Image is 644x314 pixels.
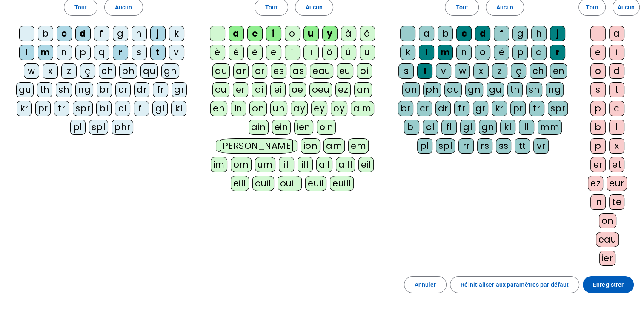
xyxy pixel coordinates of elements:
[423,82,441,97] div: ph
[550,45,565,60] div: r
[419,26,434,41] div: a
[609,101,624,116] div: c
[38,45,53,60] div: m
[290,63,306,79] div: as
[231,176,249,191] div: eill
[270,82,286,97] div: ei
[512,45,528,60] div: p
[115,2,132,12] span: Aucun
[270,101,287,116] div: un
[278,176,302,191] div: ouill
[404,276,447,293] button: Annuler
[477,138,492,154] div: rs
[398,63,414,79] div: s
[609,82,624,97] div: t
[132,45,147,60] div: s
[510,101,526,116] div: pr
[354,82,372,97] div: an
[161,63,179,79] div: gn
[74,2,87,12] span: Tout
[357,63,372,79] div: oi
[519,120,534,135] div: ll
[454,101,469,116] div: fr
[113,45,128,60] div: r
[496,2,513,12] span: Aucun
[322,45,338,60] div: ô
[265,2,278,12] span: Tout
[233,82,248,97] div: er
[358,157,374,172] div: eil
[311,101,327,116] div: ey
[609,45,624,60] div: i
[134,82,149,97] div: dr
[303,45,319,60] div: ï
[231,101,246,116] div: in
[96,101,112,116] div: bl
[150,26,166,41] div: j
[309,82,332,97] div: oeu
[249,101,267,116] div: on
[417,63,432,79] div: t
[473,101,488,116] div: gr
[461,280,569,290] span: Réinitialiser aux paramètres par défaut
[94,45,109,60] div: q
[417,101,432,116] div: cr
[550,63,567,79] div: en
[438,26,453,41] div: b
[305,176,326,191] div: euil
[252,176,274,191] div: ouil
[94,26,109,41] div: f
[153,82,168,97] div: fr
[89,120,109,135] div: spl
[507,82,523,97] div: th
[233,63,249,79] div: ar
[458,138,474,154] div: rr
[618,2,635,12] span: Aucun
[441,120,457,135] div: fl
[35,101,51,116] div: pr
[596,232,619,247] div: eau
[588,176,603,191] div: ez
[586,2,598,12] span: Tout
[475,45,490,60] div: o
[112,120,133,135] div: phr
[590,45,606,60] div: e
[212,82,229,97] div: ou
[341,45,356,60] div: û
[80,63,95,79] div: ç
[99,63,116,79] div: ch
[75,82,93,97] div: ng
[210,45,225,60] div: è
[17,101,32,116] div: kr
[24,63,39,79] div: w
[152,101,168,116] div: gl
[231,157,252,172] div: om
[56,82,72,97] div: sh
[61,63,77,79] div: z
[279,157,294,172] div: il
[496,138,511,154] div: ss
[285,26,300,41] div: o
[512,26,528,41] div: g
[546,82,564,97] div: ng
[249,120,269,135] div: ain
[43,63,58,79] div: x
[538,120,562,135] div: mm
[590,120,606,135] div: b
[37,82,52,97] div: th
[134,101,149,116] div: fl
[351,101,374,116] div: aim
[529,101,544,116] div: tr
[169,26,184,41] div: k
[19,45,34,60] div: l
[335,82,351,97] div: ez
[229,45,244,60] div: é
[455,63,470,79] div: w
[252,82,267,97] div: ai
[310,63,333,79] div: eau
[75,45,91,60] div: p
[255,157,275,172] div: um
[500,120,515,135] div: kl
[97,82,112,97] div: br
[211,157,227,172] div: im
